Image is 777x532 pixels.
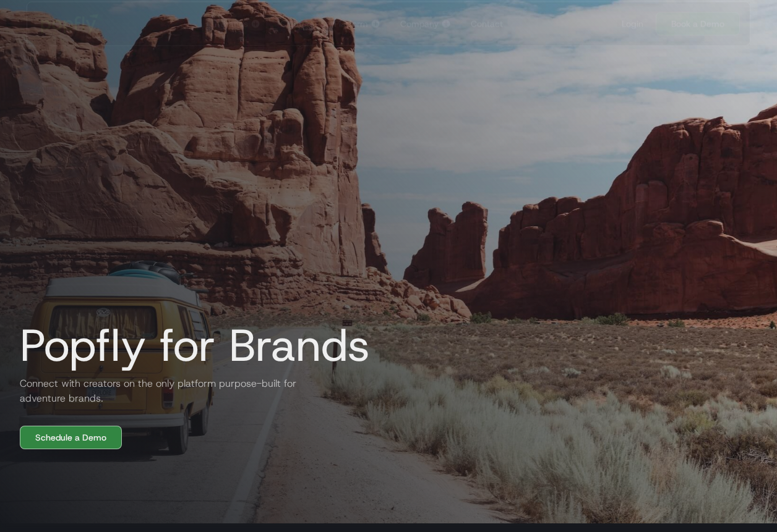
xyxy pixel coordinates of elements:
[622,17,643,30] div: Login
[471,17,503,30] div: Contact
[32,5,112,42] a: home
[10,376,307,406] h2: Connect with creators on the only platform purpose-built for adventure brands.
[656,12,740,35] a: Book a Demo
[617,17,648,30] a: Login
[400,17,439,30] div: Company
[20,426,122,449] a: Schedule a Demo
[280,17,314,30] div: Creators
[10,321,370,370] h1: Popfly for Brands
[466,2,508,45] a: Contact
[334,17,368,30] div: Platform
[275,2,319,45] a: Creators
[221,17,248,30] div: Brands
